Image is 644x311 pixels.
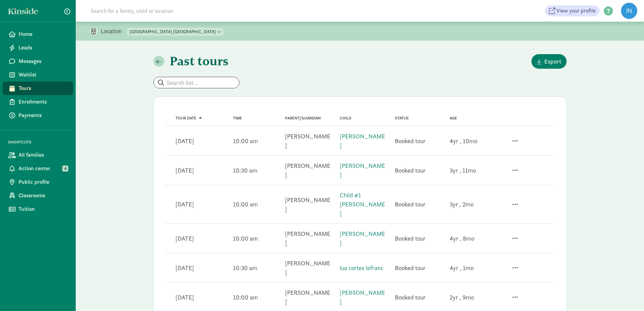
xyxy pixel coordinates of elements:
[556,7,596,15] span: View your profile
[340,191,385,217] a: Child #1 [PERSON_NAME]
[285,259,332,277] div: [PERSON_NAME]
[175,293,194,302] div: [DATE]
[395,116,409,120] span: Status
[450,116,457,120] a: Age
[19,151,68,159] span: All families
[19,111,68,119] span: Payments
[19,44,68,52] span: Leads
[531,54,567,69] button: Export
[285,116,321,120] a: Parent/guardian
[340,264,383,272] a: lua cortes lefranc
[544,57,561,66] span: Export
[340,162,385,179] a: [PERSON_NAME]
[101,27,127,35] p: Location
[19,30,68,38] span: Home
[285,132,332,150] div: [PERSON_NAME]
[19,84,68,92] span: Tours
[3,82,73,95] a: Tours
[450,166,476,175] div: 3yr , 11mo
[3,54,73,68] a: Messages
[19,98,68,106] span: Enrollments
[175,200,194,209] div: [DATE]
[340,289,385,306] a: [PERSON_NAME]
[3,162,73,175] a: Action center 4
[3,189,73,202] a: Classrooms
[395,293,426,302] div: Booked tour
[19,164,68,173] span: Action center
[175,116,196,120] span: Tour date
[170,54,229,69] h1: Past tours
[3,175,73,189] a: Public profile
[3,109,73,122] a: Payments
[233,234,258,243] div: 10:00 am
[154,77,239,88] input: Search list...
[175,166,194,175] div: [DATE]
[395,234,426,243] div: Booked tour
[450,293,474,302] div: 2yr , 9mo
[233,166,257,175] div: 10:30 am
[233,136,258,146] div: 10:00 am
[3,27,73,41] a: Home
[233,116,242,120] span: Time
[395,263,426,272] div: Booked tour
[19,192,68,200] span: Classrooms
[19,71,68,79] span: Waitlist
[610,279,644,311] iframe: Chat Widget
[395,136,426,146] div: Booked tour
[62,165,68,172] span: 4
[3,95,73,109] a: Enrollments
[340,132,385,149] a: [PERSON_NAME]
[340,116,351,120] a: Child
[19,205,68,213] span: Tuition
[450,136,477,146] div: 4yr , 10mo
[175,116,202,120] a: Tour date
[285,195,332,214] div: [PERSON_NAME]
[340,230,385,247] a: [PERSON_NAME]
[233,200,258,209] div: 10:00 am
[3,41,73,54] a: Leads
[233,293,258,302] div: 10:00 am
[395,200,426,209] div: Booked tour
[450,263,474,272] div: 4yr , 1mo
[285,229,332,247] div: [PERSON_NAME]
[3,68,73,82] a: Waitlist
[3,148,73,162] a: All families
[19,178,68,186] span: Public profile
[175,263,194,272] div: [DATE]
[19,57,68,65] span: Messages
[395,166,426,175] div: Booked tour
[233,263,257,272] div: 10:30 am
[175,136,194,146] div: [DATE]
[285,288,332,306] div: [PERSON_NAME]
[450,234,474,243] div: 4yr , 8mo
[545,5,600,16] a: View your profile
[87,4,276,18] input: Search for a family, child or location
[450,200,474,209] div: 3yr , 2mo
[175,234,194,243] div: [DATE]
[285,161,332,179] div: [PERSON_NAME]
[3,202,73,216] a: Tuition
